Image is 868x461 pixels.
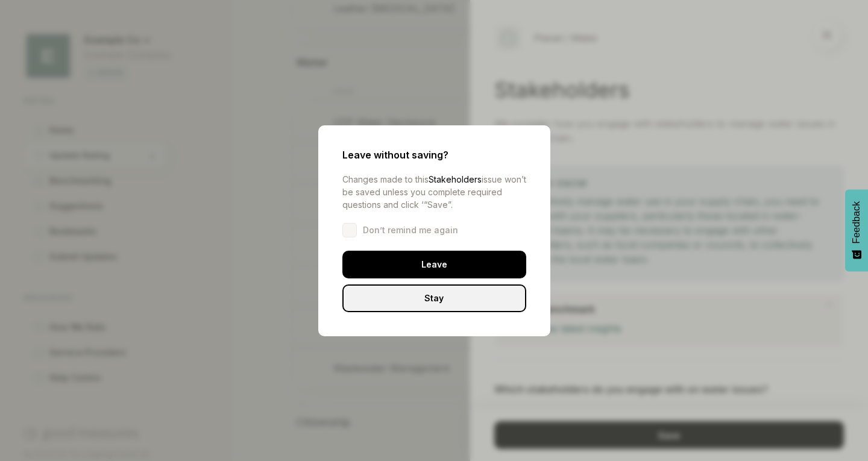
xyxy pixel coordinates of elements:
[845,189,868,271] button: Feedback - Show survey
[342,284,526,312] div: Stay
[342,174,526,210] span: Changes made to this issue won’t be saved unless you complete required questions and click ‘“Save”.
[429,174,482,184] span: Stakeholders
[363,224,458,236] span: Don’t remind me again
[851,201,862,243] span: Feedback
[342,149,526,161] div: Leave without saving?
[342,251,526,278] div: Leave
